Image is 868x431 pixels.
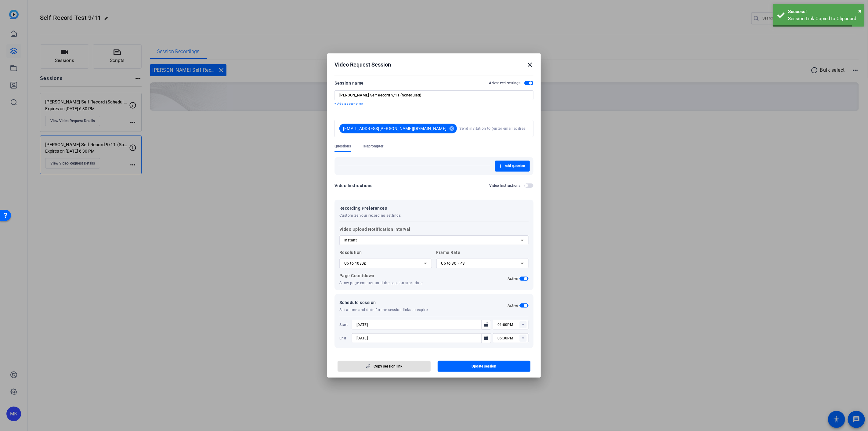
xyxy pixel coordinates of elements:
span: End [339,336,350,341]
span: Up to 30 FPS [441,261,465,266]
label: Frame Rate [436,249,529,268]
button: Open calendar [481,320,491,330]
span: [EMAIL_ADDRESS][PERSON_NAME][DOMAIN_NAME] [343,125,447,132]
div: Video Request Session [335,61,533,68]
span: Questions [335,144,351,149]
span: Up to 1080p [344,261,367,266]
div: Session Link Copied to Clipboard [788,15,860,22]
input: Choose expiration date [356,335,480,342]
input: Send invitation to (enter email address here) [459,122,526,135]
span: Instant [344,238,357,242]
input: Time [497,321,529,328]
label: Video Upload Notification Interval [339,226,529,245]
span: Copy session link [374,364,402,369]
input: Time [497,335,529,342]
span: Add question [505,164,525,168]
span: Schedule session [339,299,428,306]
p: Page Countdown [339,272,432,279]
div: Session name [335,79,364,87]
span: Start [339,322,350,327]
mat-icon: cancel [447,126,457,131]
span: Update session [472,364,497,369]
span: Set a time and date for the session links to expire [339,307,428,312]
span: Customize your recording settings [339,213,401,218]
h2: Video Instructions [490,183,521,188]
h2: Active [508,276,519,281]
button: Add question [495,161,530,172]
mat-icon: close [526,61,533,68]
span: Teleprompter [362,144,383,149]
input: Choose start date [356,321,480,328]
button: Copy session link [338,361,431,372]
input: Enter Session Name [339,93,529,98]
p: + Add a description [335,101,533,106]
h2: Active [508,303,519,308]
h2: Advanced settings [489,81,521,85]
span: × [858,7,862,15]
span: Recording Preferences [339,205,401,212]
button: Open calendar [481,333,491,343]
div: Video Instructions [335,182,373,189]
button: Close [858,6,862,16]
p: Show page counter until the session start date [339,281,432,285]
button: Update session [438,361,531,372]
label: Resolution [339,249,432,268]
div: Success! [788,8,860,15]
